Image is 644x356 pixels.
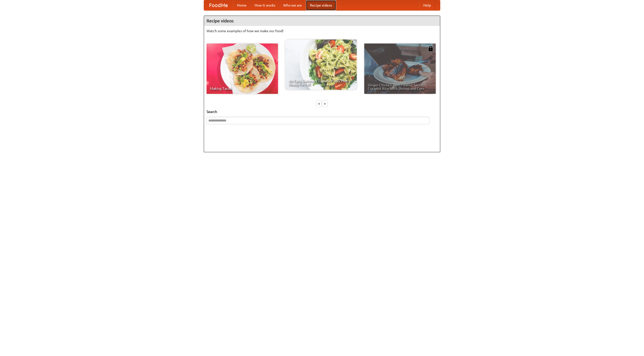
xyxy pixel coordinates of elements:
a: Who we are [279,0,306,10]
p: Watch some examples of how we make our food! [207,28,437,33]
a: Home [233,0,251,10]
div: « [317,100,321,107]
span: An Easy, Summery Tomato Pasta That's Ready for Fall [289,79,353,86]
a: Recipe videos [306,0,336,10]
div: » [323,100,327,107]
a: FoodMe [204,0,233,10]
a: An Easy, Summery Tomato Pasta That's Ready for Fall [285,39,357,90]
a: How it works [251,0,279,10]
a: Making Tacos [207,44,278,94]
a: Help [419,0,435,10]
img: 483408.png [428,46,433,51]
span: Making Tacos [210,87,274,90]
h5: Search [207,109,437,114]
h4: Recipe videos [204,16,440,26]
